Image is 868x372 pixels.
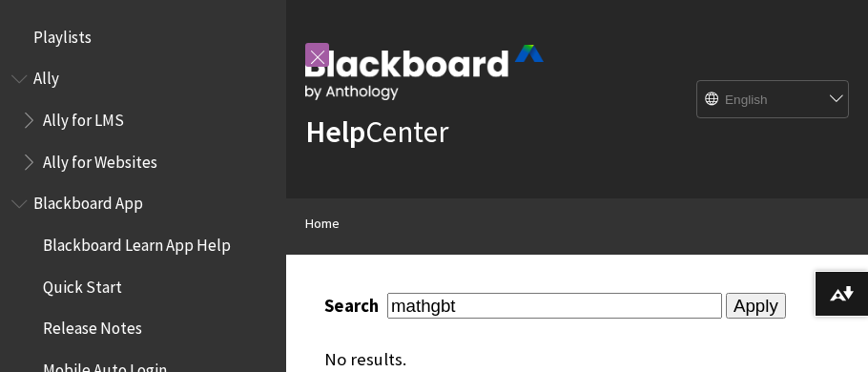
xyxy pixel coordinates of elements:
[305,113,448,151] a: HelpCenter
[43,104,124,130] span: Ally for LMS
[305,113,365,151] strong: Help
[11,21,275,53] nav: Book outline for Playlists
[697,81,850,119] select: Site Language Selector
[33,188,143,214] span: Blackboard App
[11,63,275,178] nav: Book outline for Anthology Ally Help
[305,45,544,100] img: Blackboard by Anthology
[33,63,59,89] span: Ally
[726,293,786,320] input: Apply
[33,21,92,47] span: Playlists
[305,212,340,236] a: Home
[43,229,231,255] span: Blackboard Learn App Help
[43,313,142,339] span: Release Notes
[324,295,383,317] label: Search
[324,349,830,370] div: No results.
[43,271,122,297] span: Quick Start
[43,146,157,172] span: Ally for Websites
